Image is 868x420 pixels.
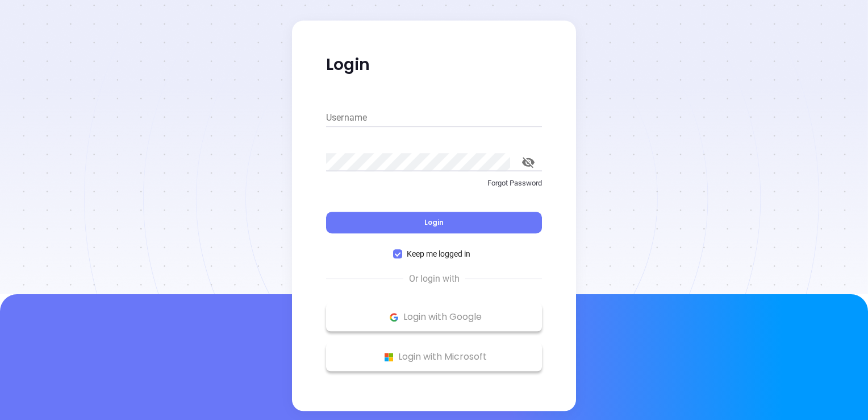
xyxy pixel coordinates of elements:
[402,248,475,260] span: Keep me logged in
[326,55,542,75] p: Login
[326,212,542,233] button: Login
[326,178,542,198] a: Forgot Password
[382,350,396,364] img: Microsoft Logo
[332,348,536,365] p: Login with Microsoft
[403,272,465,286] span: Or login with
[424,217,444,227] span: Login
[387,310,401,324] img: Google Logo
[326,178,542,189] p: Forgot Password
[326,343,542,371] button: Microsoft Logo Login with Microsoft
[326,303,542,331] button: Google Logo Login with Google
[332,308,536,326] p: Login with Google
[515,149,542,176] button: toggle password visibility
